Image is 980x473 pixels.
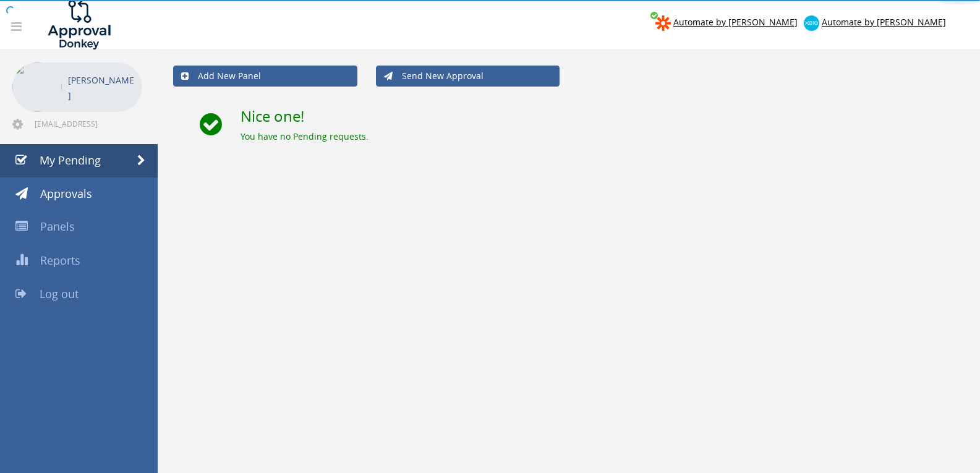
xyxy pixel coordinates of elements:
p: [PERSON_NAME] [68,72,136,103]
a: Send New Approval [376,66,560,87]
a: Add New Panel [173,66,357,87]
span: Log out [40,286,79,301]
span: [EMAIL_ADDRESS][DOMAIN_NAME] [35,119,140,129]
img: zapier-logomark.png [655,15,671,31]
img: xero-logo.png [804,15,819,31]
span: Approvals [40,186,92,201]
span: Panels [40,219,75,234]
span: Reports [40,253,80,268]
div: You have no Pending requests. [241,130,965,143]
span: Automate by [PERSON_NAME] [822,16,946,28]
h2: Nice one! [241,108,965,124]
span: Automate by [PERSON_NAME] [673,16,798,28]
span: My Pending [40,153,101,168]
